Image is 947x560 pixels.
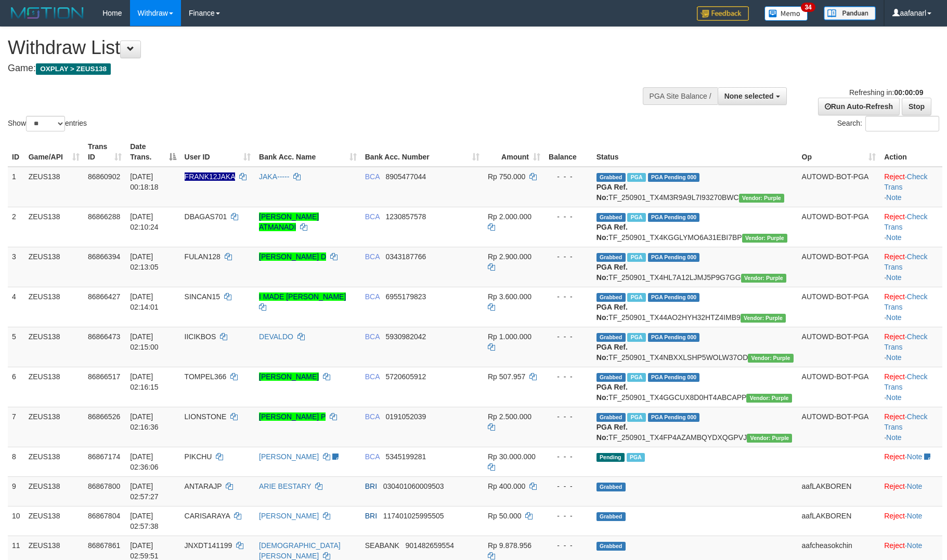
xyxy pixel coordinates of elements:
[627,373,645,382] span: Marked by aafpengsreynich
[385,412,426,421] span: Copy 0191052039 to clipboard
[365,212,380,221] span: BCA
[907,452,923,461] a: Note
[259,452,319,461] a: [PERSON_NAME]
[365,541,399,550] span: SEABANK
[798,287,880,327] td: AUTOWD-BOT-PGA
[627,173,645,182] span: Marked by aafpengsreynich
[902,98,931,115] a: Stop
[627,213,645,222] span: Marked by aafpengsreynich
[596,183,628,202] b: PGA Ref. No:
[596,213,626,222] span: Grabbed
[880,476,942,506] td: ·
[907,482,923,490] a: Note
[592,287,798,327] td: TF_250901_TX44AO2HYH32HTZ4IMB9
[24,407,84,447] td: ZEUS138
[130,482,159,501] span: [DATE] 02:57:27
[488,172,525,181] span: Rp 750.000
[259,172,289,181] a: JAKA-----
[549,251,588,262] div: - - -
[739,194,784,203] span: Vendor URL: https://trx4.1velocity.biz
[130,412,159,431] span: [DATE] 02:16:36
[596,453,625,462] span: Pending
[741,314,786,323] span: Vendor URL: https://trx4.1velocity.biz
[880,447,942,476] td: ·
[648,253,700,262] span: PGA Pending
[880,506,942,536] td: ·
[596,413,626,422] span: Grabbed
[798,137,880,167] th: Op: activate to sort column ascending
[880,207,942,247] td: · ·
[592,367,798,407] td: TF_250901_TX4GGCUX8D0HT4ABCAPP
[884,252,927,271] a: Check Trans
[596,373,626,382] span: Grabbed
[365,372,380,381] span: BCA
[884,212,905,221] a: Reject
[8,167,24,207] td: 1
[748,354,793,363] span: Vendor URL: https://trx4.1velocity.biz
[865,116,939,131] input: Search:
[126,137,180,167] th: Date Trans.: activate to sort column descending
[592,207,798,247] td: TF_250901_TX4KGGLYMO6A31EBI7BP
[818,98,900,115] a: Run Auto-Refresh
[385,292,426,301] span: Copy 6955179823 to clipboard
[884,212,927,231] a: Check Trans
[627,333,645,342] span: Marked by aafpengsreynich
[255,137,361,167] th: Bank Acc. Name: activate to sort column ascending
[130,212,159,231] span: [DATE] 02:10:24
[8,137,24,167] th: ID
[884,252,905,261] a: Reject
[130,512,159,530] span: [DATE] 02:57:38
[592,167,798,207] td: TF_250901_TX4M3R9A9L7I93270BWC
[824,6,876,20] img: panduan.png
[596,293,626,302] span: Grabbed
[596,333,626,342] span: Grabbed
[549,371,588,382] div: - - -
[84,137,126,167] th: Trans ID: activate to sort column ascending
[488,412,531,421] span: Rp 2.500.000
[884,412,905,421] a: Reject
[596,483,626,491] span: Grabbed
[884,482,905,490] a: Reject
[884,332,905,341] a: Reject
[724,92,774,100] span: None selected
[185,412,227,421] span: LIONSTONE
[648,333,700,342] span: PGA Pending
[26,116,65,131] select: Showentries
[8,116,87,131] label: Show entries
[365,512,377,520] span: BRI
[185,482,222,490] span: ANTARAJP
[259,252,326,261] a: [PERSON_NAME] D
[549,411,588,422] div: - - -
[385,172,426,181] span: Copy 8905477044 to clipboard
[549,540,588,551] div: - - -
[8,287,24,327] td: 4
[488,372,525,381] span: Rp 507.957
[648,413,700,422] span: PGA Pending
[180,137,255,167] th: User ID: activate to sort column ascending
[488,332,531,341] span: Rp 1.000.000
[798,247,880,287] td: AUTOWD-BOT-PGA
[385,332,426,341] span: Copy 5930982042 to clipboard
[746,394,792,403] span: Vendor URL: https://trx4.1velocity.biz
[488,212,531,221] span: Rp 2.000.000
[24,167,84,207] td: ZEUS138
[385,372,426,381] span: Copy 5720605912 to clipboard
[596,303,628,322] b: PGA Ref. No:
[8,247,24,287] td: 3
[798,167,880,207] td: AUTOWD-BOT-PGA
[648,213,700,222] span: PGA Pending
[798,476,880,506] td: aafLAKBOREN
[484,137,544,167] th: Amount: activate to sort column ascending
[365,412,380,421] span: BCA
[259,212,319,231] a: [PERSON_NAME] ATMANADI
[884,372,905,381] a: Reject
[259,292,346,301] a: I MADE [PERSON_NAME]
[880,407,942,447] td: · ·
[544,137,592,167] th: Balance
[8,447,24,476] td: 8
[886,313,902,322] a: Note
[849,88,923,97] span: Refreshing in:
[8,506,24,536] td: 10
[8,63,621,74] h4: Game:
[697,6,749,21] img: Feedback.jpg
